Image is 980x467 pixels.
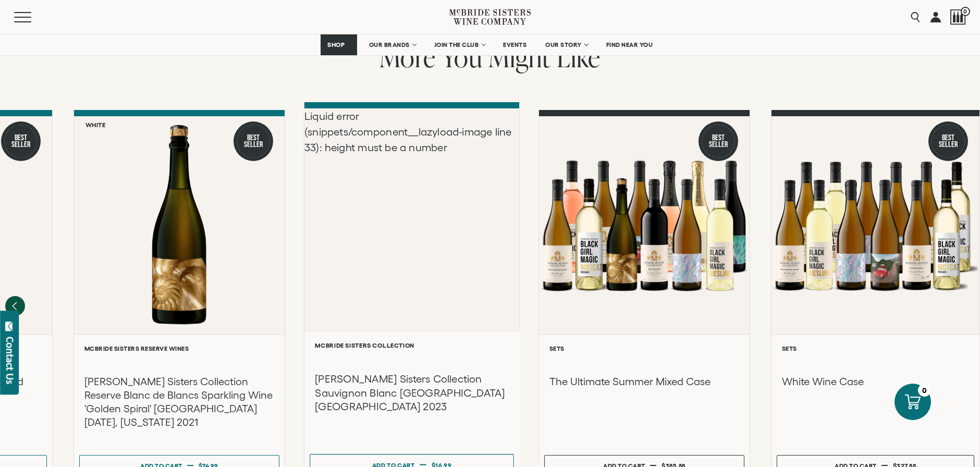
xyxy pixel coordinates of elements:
[549,375,739,388] h3: The Ultimate Summer Mixed Case
[599,34,660,55] a: FIND NEAR YOU
[427,34,492,55] a: JOIN THE CLUB
[538,34,594,55] a: OUR STORY
[503,41,526,48] span: EVENTS
[545,41,582,48] span: OUR STORY
[606,41,653,48] span: FIND NEAR YOU
[442,39,483,75] span: You
[434,41,479,48] span: JOIN THE CLUB
[85,121,106,128] h6: White
[84,345,274,352] h6: McBride Sisters Reserve Wines
[5,296,25,316] button: Previous
[557,39,601,75] span: Like
[315,372,508,414] h3: [PERSON_NAME] Sisters Collection Sauvignon Blanc [GEOGRAPHIC_DATA] [GEOGRAPHIC_DATA] 2023
[14,12,52,22] button: Mobile Menu Trigger
[369,41,410,48] span: OUR BRANDS
[961,7,970,16] span: 0
[496,34,533,55] a: EVENTS
[362,34,422,55] a: OUR BRANDS
[782,375,969,388] h3: White Wine Case
[782,345,969,352] h6: Sets
[304,108,519,330] div: Liquid error (snippets/component__lazyload-image line 33): height must be a number
[379,39,436,75] span: More
[321,34,357,55] a: SHOP
[5,337,15,384] div: Contact Us
[84,375,274,429] h3: [PERSON_NAME] Sisters Collection Reserve Blanc de Blancs Sparkling Wine 'Golden Spiral' [GEOGRAPH...
[549,345,739,352] h6: Sets
[315,342,508,349] h6: McBride Sisters Collection
[488,39,551,75] span: Might
[327,41,345,48] span: SHOP
[918,384,931,397] div: 0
